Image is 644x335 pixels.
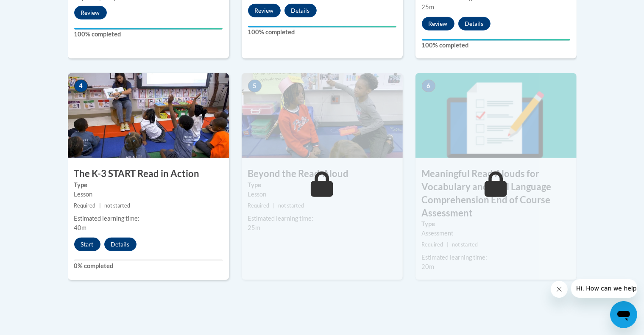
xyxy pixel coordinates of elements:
[422,241,443,248] span: Required
[248,4,281,17] button: Review
[5,6,69,13] span: Hi. How can we help?
[422,229,570,238] div: Assessment
[248,202,270,209] span: Required
[248,28,396,37] label: 100% completed
[273,202,275,209] span: |
[422,17,454,30] button: Review
[74,202,96,209] span: Required
[248,214,396,223] div: Estimated learning time:
[551,281,568,298] iframe: Close message
[68,167,229,180] h3: The K-3 START Read in Action
[452,241,478,248] span: not started
[248,26,396,28] div: Your progress
[74,190,223,199] div: Lesson
[74,6,107,19] button: Review
[422,3,435,11] span: 25m
[74,30,223,39] label: 100% completed
[74,28,223,30] div: Your progress
[99,202,101,209] span: |
[248,224,261,231] span: 25m
[74,214,223,223] div: Estimated learning time:
[74,80,88,92] span: 4
[458,17,491,30] button: Details
[242,73,403,158] img: Course Image
[278,202,304,209] span: not started
[415,73,577,158] img: Course Image
[74,261,223,271] label: 0% completed
[571,279,637,298] iframe: Message from company
[242,167,403,180] h3: Beyond the Read-Aloud
[248,80,262,92] span: 5
[610,301,637,328] iframe: Button to launch messaging window
[422,219,570,229] label: Type
[422,80,435,92] span: 6
[68,73,229,158] img: Course Image
[422,39,570,41] div: Your progress
[284,4,317,17] button: Details
[74,224,87,231] span: 40m
[104,238,137,251] button: Details
[74,238,100,251] button: Start
[248,190,396,199] div: Lesson
[422,41,570,50] label: 100% completed
[74,180,223,190] label: Type
[422,253,570,262] div: Estimated learning time:
[415,167,577,219] h3: Meaningful Read Alouds for Vocabulary and Oral Language Comprehension End of Course Assessment
[104,202,130,209] span: not started
[422,263,435,270] span: 20m
[248,180,396,190] label: Type
[447,241,449,248] span: |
